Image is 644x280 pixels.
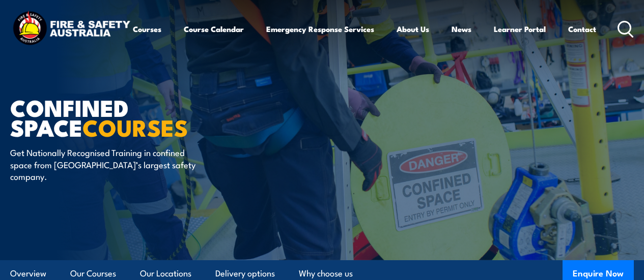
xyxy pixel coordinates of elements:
[266,17,374,41] a: Emergency Response Services
[184,17,244,41] a: Course Calendar
[133,17,161,41] a: Courses
[10,97,262,137] h1: Confined Space
[494,17,546,41] a: Learner Portal
[82,109,188,144] strong: COURSES
[10,146,196,182] p: Get Nationally Recognised Training in confined space from [GEOGRAPHIC_DATA]’s largest safety comp...
[452,17,471,41] a: News
[397,17,429,41] a: About Us
[568,17,596,41] a: Contact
